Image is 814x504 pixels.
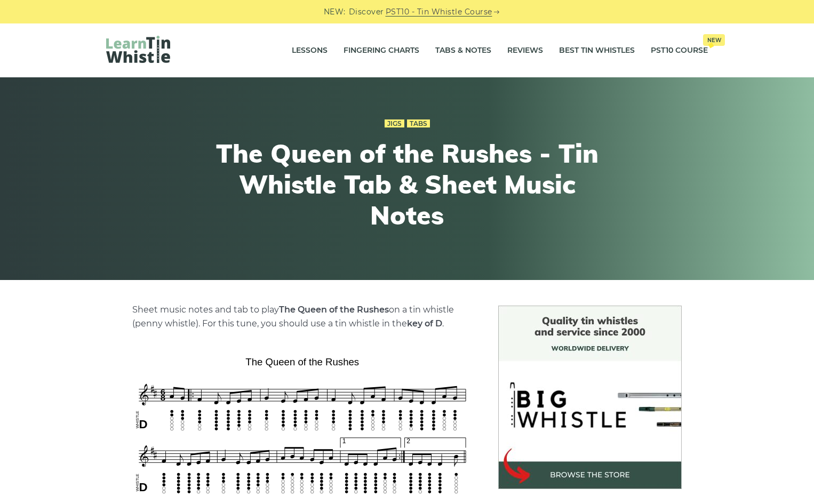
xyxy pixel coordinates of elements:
a: PST10 CourseNew [651,37,708,64]
a: Reviews [507,37,543,64]
strong: key of D [407,318,442,329]
p: Sheet music notes and tab to play on a tin whistle (penny whistle). For this tune, you should use... [132,303,473,331]
a: Best Tin Whistles [559,37,635,64]
a: Tabs & Notes [435,37,491,64]
a: Jigs [385,119,404,128]
img: LearnTinWhistle.com [106,36,170,63]
a: Fingering Charts [344,37,419,64]
span: New [703,34,725,46]
a: Tabs [407,119,430,128]
strong: The Queen of the Rushes [279,305,389,315]
a: Lessons [292,37,328,64]
img: BigWhistle Tin Whistle Store [498,306,682,489]
h1: The Queen of the Rushes - Tin Whistle Tab & Sheet Music Notes [211,138,603,230]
